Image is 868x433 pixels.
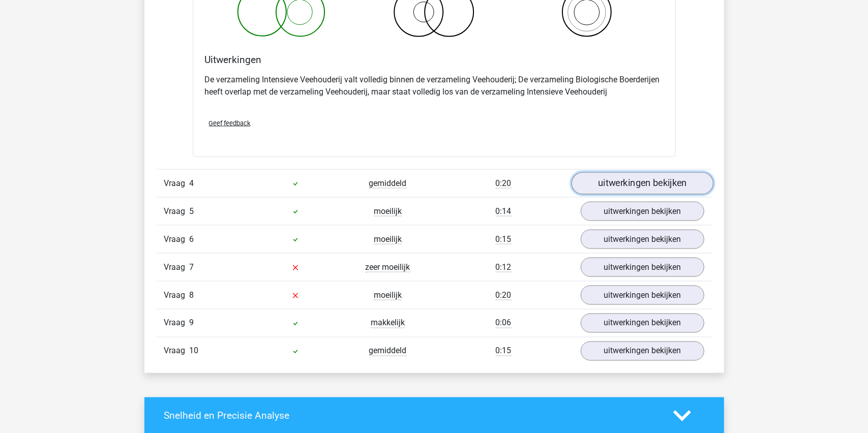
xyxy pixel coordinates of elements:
[205,54,664,66] h4: Uitwerkingen
[190,318,194,328] span: 9
[581,230,704,249] a: uitwerkingen bekijken
[496,178,512,189] span: 0:20
[164,205,190,218] span: Vraag
[496,206,512,216] span: 0:14
[496,318,512,328] span: 0:06
[164,233,190,245] span: Vraag
[164,345,190,357] span: Vraag
[190,262,194,272] span: 7
[581,314,704,333] a: uitwerkingen bekijken
[496,262,512,272] span: 0:12
[366,262,410,272] span: zeer moeilijk
[190,206,194,216] span: 5
[371,318,405,328] span: makkelijk
[190,178,194,188] span: 4
[205,74,664,98] p: De verzameling Intensieve Veehouderij valt volledig binnen de verzameling Veehouderij; De verzame...
[496,234,512,244] span: 0:15
[496,290,512,300] span: 0:20
[190,346,199,356] span: 10
[374,206,402,216] span: moeilijk
[369,346,407,356] span: gemiddeld
[581,342,704,361] a: uitwerkingen bekijken
[164,410,658,422] h4: Snelheid en Precisie Analyse
[190,234,194,244] span: 6
[190,290,194,300] span: 8
[581,286,704,305] a: uitwerkingen bekijken
[369,178,407,189] span: gemiddeld
[571,173,713,195] a: uitwerkingen bekijken
[581,258,704,277] a: uitwerkingen bekijken
[164,289,190,301] span: Vraag
[581,202,704,221] a: uitwerkingen bekijken
[164,177,190,190] span: Vraag
[164,317,190,329] span: Vraag
[374,290,402,300] span: moeilijk
[164,261,190,273] span: Vraag
[374,234,402,244] span: moeilijk
[496,346,512,356] span: 0:15
[209,119,251,127] span: Geef feedback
